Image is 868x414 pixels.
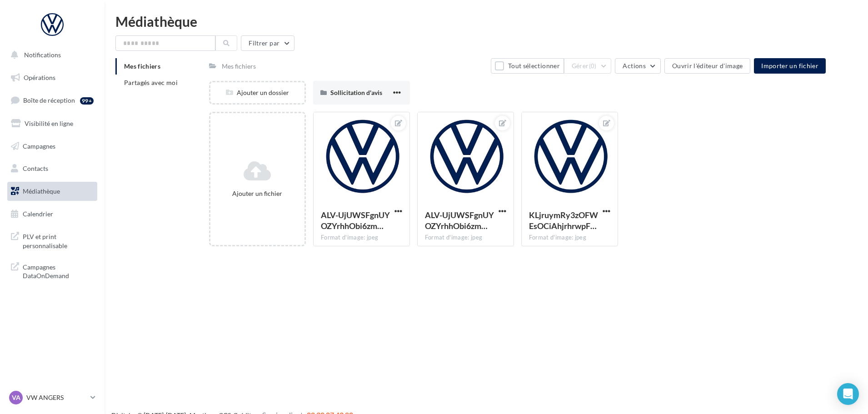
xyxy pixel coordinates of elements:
div: Ajouter un fichier [214,189,301,198]
div: Ajouter un dossier [210,88,304,97]
a: PLV et print personnalisable [5,227,99,254]
div: Open Intercom Messenger [837,383,859,405]
button: Notifications [5,45,95,65]
a: Campagnes DataOnDemand [5,257,99,284]
a: Contacts [5,159,99,178]
span: PLV et print personnalisable [23,230,94,250]
span: Sollicitation d'avis [330,89,382,96]
div: Format d'image: jpeg [425,234,506,242]
span: Campagnes DataOnDemand [23,261,94,280]
a: VA VW ANGERS [7,389,97,406]
span: Actions [623,62,645,70]
a: Calendrier [5,205,99,224]
span: VA [12,393,20,402]
span: KLjruymRy3zOFWEsOCiAhjrhrwpF5s5yaDvtBvKrnPBQpgnOp0z7_YTIbRUQq3nU9GdHlZUL42b85dgipg=s0 [529,210,598,231]
a: Visibilité en ligne [5,114,99,133]
span: Calendrier [23,210,53,218]
button: Ouvrir l'éditeur d'image [664,58,750,74]
span: ALV-UjUWSFgnUYOZYrhhObi6zmOpVUPT2bGzheuw7TC_GTqJq1djBpai [425,210,494,231]
a: Opérations [5,68,99,87]
button: Actions [615,58,660,74]
button: Filtrer par [241,35,294,51]
span: Boîte de réception [23,96,75,104]
button: Importer un fichier [754,58,826,74]
a: Boîte de réception99+ [5,90,99,110]
span: ALV-UjUWSFgnUYOZYrhhObi6zmOpVUPT2bGzheuw7TC_GTqJq1djBpai [321,210,390,231]
span: Opérations [24,74,55,81]
span: Mes fichiers [124,62,160,70]
button: Tout sélectionner [491,58,564,74]
span: Notifications [24,51,61,59]
span: Importer un fichier [761,62,818,70]
div: Médiathèque [115,15,857,28]
span: Contacts [23,165,48,172]
p: VW ANGERS [26,393,87,402]
span: Visibilité en ligne [25,120,73,127]
button: Gérer(0) [564,58,612,74]
div: Mes fichiers [222,62,256,71]
div: Format d'image: jpeg [321,234,402,242]
div: 99+ [80,97,94,105]
a: Campagnes [5,137,99,156]
span: Partagés avec moi [124,79,178,86]
div: Format d'image: jpeg [529,234,610,242]
span: (0) [589,62,597,70]
span: Médiathèque [23,187,60,195]
a: Médiathèque [5,182,99,201]
span: Campagnes [23,142,55,150]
